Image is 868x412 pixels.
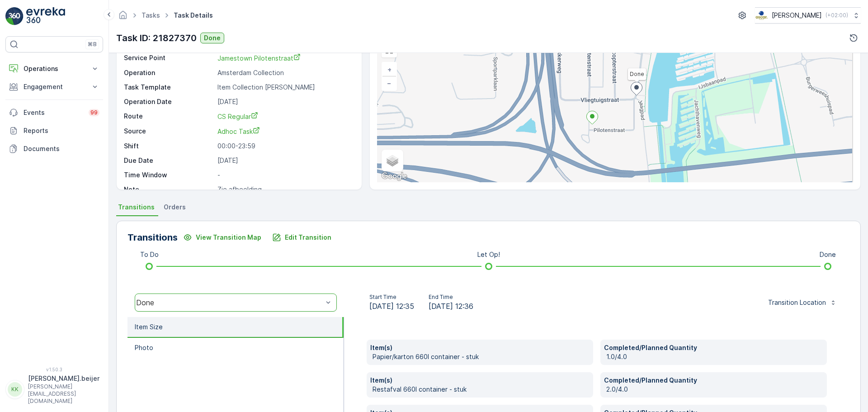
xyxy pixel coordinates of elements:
p: To Do [140,250,159,259]
span: CS Regular [217,113,258,120]
p: [DATE] [217,97,352,106]
p: [PERSON_NAME][EMAIL_ADDRESS][DOMAIN_NAME] [28,383,99,405]
a: Zoom In [382,63,396,76]
p: Restafval 660l container - stuk [373,385,590,394]
a: Documents [5,140,103,158]
p: Transitions [127,231,178,244]
p: Let Op! [477,250,500,259]
button: KK[PERSON_NAME].beijer[PERSON_NAME][EMAIL_ADDRESS][DOMAIN_NAME] [5,374,103,405]
p: [PERSON_NAME] [772,11,822,20]
a: Adhoc Task [217,127,352,136]
p: 00:00-23:59 [217,142,352,151]
a: Events99 [5,104,103,122]
p: Shift [124,142,214,151]
button: Engagement [5,78,103,96]
a: Layers [382,151,402,170]
span: Adhoc Task [217,128,260,135]
img: basis-logo_rgb2x.png [755,10,768,20]
p: Item Size [135,322,163,331]
p: Operations [24,64,85,73]
p: Source [124,127,214,136]
div: KK [8,382,22,397]
p: [PERSON_NAME].beijer [28,374,99,383]
p: Reports [24,126,99,135]
p: Item Collection [PERSON_NAME] [217,83,352,92]
p: Route [124,112,214,121]
span: Transitions [118,203,155,212]
button: Transition Location [763,295,842,310]
button: View Transition Map [178,230,267,245]
p: Service Point [124,53,214,63]
span: Task Details [172,11,215,20]
p: Item(s) [370,343,590,352]
p: Operation Date [124,97,214,106]
p: [DATE] [217,156,352,165]
a: Jamestown Pilotenstraat [217,53,352,63]
p: 2.0/4.0 [606,385,823,394]
p: Operation [124,68,214,77]
span: Jamestown Pilotenstraat [217,54,301,62]
p: Engagement [24,82,85,91]
p: Due Date [124,156,214,165]
span: v 1.50.3 [5,367,103,372]
p: Done [204,33,221,43]
p: Photo [135,343,153,352]
p: Papier/karton 660l container - stuk [373,352,590,361]
p: End Time [429,294,473,301]
p: ( +02:00 ) [826,12,848,19]
p: Zie afbeelding [217,185,352,194]
button: Operations [5,60,103,78]
span: + [387,66,392,73]
span: − [387,79,392,87]
a: Homepage [118,14,128,21]
p: Completed/Planned Quantity [604,343,823,352]
p: 99 [90,109,98,116]
p: 1.0/4.0 [606,352,823,361]
p: Documents [24,144,99,153]
span: [DATE] 12:36 [429,301,473,312]
p: Task Template [124,83,214,92]
p: Note [124,185,214,194]
p: Task ID: 21827370 [116,31,197,45]
img: logo [5,7,24,25]
p: Amsterdam Collection [217,68,352,77]
div: Done [136,298,323,307]
a: Tasks [142,11,160,19]
p: Events [24,108,83,117]
p: Item(s) [370,376,590,385]
p: Transition Location [768,298,826,307]
a: Open this area in Google Maps (opens a new window) [379,170,409,182]
p: Start Time [369,294,414,301]
a: Zoom Out [382,76,396,90]
p: Completed/Planned Quantity [604,376,823,385]
a: CS Regular [217,112,352,121]
button: Edit Transition [267,230,337,245]
p: View Transition Map [196,233,261,242]
a: Reports [5,122,103,140]
p: - [217,170,352,180]
span: Orders [164,203,186,212]
p: Time Window [124,170,214,180]
p: Edit Transition [285,233,331,242]
button: Done [200,33,224,43]
p: ⌘B [88,41,97,48]
p: Done [820,250,836,259]
button: [PERSON_NAME](+02:00) [755,7,861,24]
span: [DATE] 12:35 [369,301,414,312]
img: Google [379,170,409,182]
img: logo_light-DOdMpM7g.png [26,7,65,25]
